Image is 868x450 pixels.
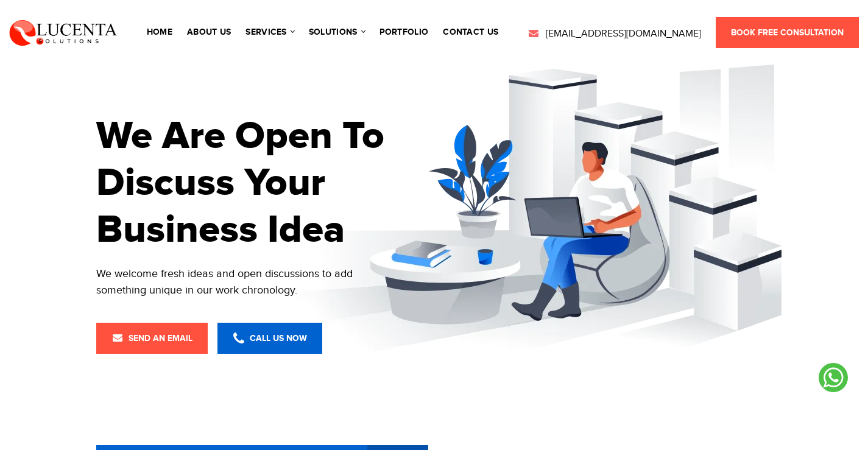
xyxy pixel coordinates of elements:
[309,28,365,37] a: solutions
[716,17,859,48] a: Book Free Consultation
[187,28,231,37] a: About Us
[379,28,429,37] a: portfolio
[245,28,294,37] a: services
[233,333,307,343] span: Call Us Now
[731,27,844,38] span: Book Free Consultation
[9,18,118,46] img: Lucenta Solutions
[96,265,364,298] div: We welcome fresh ideas and open discussions to add something unique in our work chronology.
[147,28,172,37] a: Home
[96,113,431,253] h1: We Are Open To Discuss Your Business Idea
[111,333,192,343] span: Send an Email
[217,323,322,354] a: Call Us Now
[96,323,208,354] a: Send an Email
[443,28,498,37] a: contact us
[528,27,701,41] a: [EMAIL_ADDRESS][DOMAIN_NAME]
